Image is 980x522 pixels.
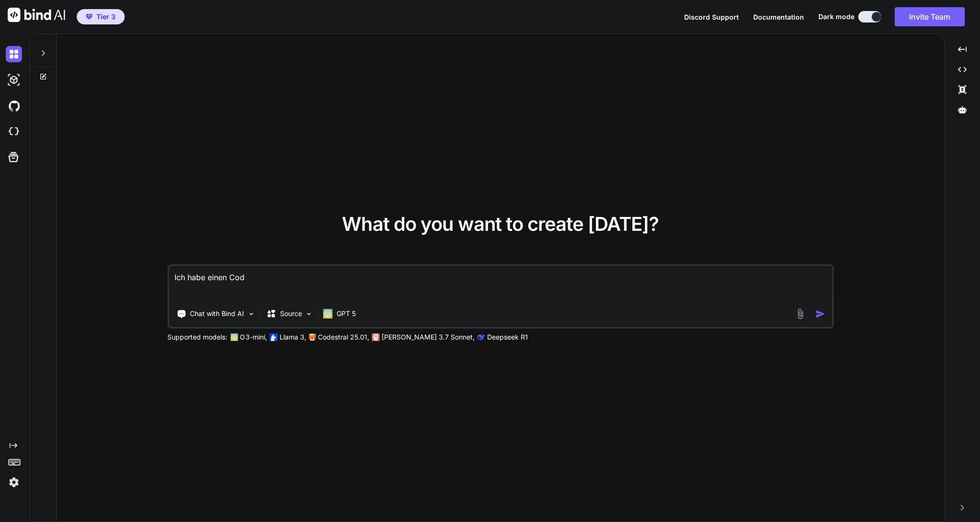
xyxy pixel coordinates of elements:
[818,12,854,22] span: Dark mode
[240,332,267,342] p: O3-mini,
[8,8,65,22] img: Bind AI
[96,12,116,22] span: Tier 3
[86,14,93,20] img: premium
[342,212,659,236] span: What do you want to create [DATE]?
[895,7,965,26] button: Invite Team
[167,332,227,342] p: Supported models:
[684,13,739,21] span: Discord Support
[6,46,22,62] img: darkChat
[323,309,332,318] img: GPT 5
[6,98,22,114] img: githubDark
[336,309,355,318] p: GPT 5
[381,332,474,342] p: [PERSON_NAME] 3.7 Sonnet,
[279,332,306,342] p: Llama 3,
[317,332,369,342] p: Codestral 25.01,
[794,308,805,319] img: attachment
[269,333,277,341] img: Llama2
[230,333,238,341] img: GPT-4
[190,309,244,318] p: Chat with Bind AI
[169,266,832,301] textarea: Ich habe einen Cod
[6,72,22,88] img: darkAi-studio
[247,310,255,318] img: Pick Tools
[753,12,804,22] button: Documentation
[684,12,739,22] button: Discord Support
[309,334,315,340] img: Mistral-AI
[753,13,804,21] span: Documentation
[372,333,379,341] img: claude
[304,310,313,318] img: Pick Models
[487,332,527,342] p: Deepseek R1
[6,474,22,490] img: settings
[280,309,302,318] p: Source
[6,124,22,140] img: cloudideIcon
[477,333,485,341] img: claude
[815,309,825,319] img: icon
[77,9,125,24] button: premiumTier 3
